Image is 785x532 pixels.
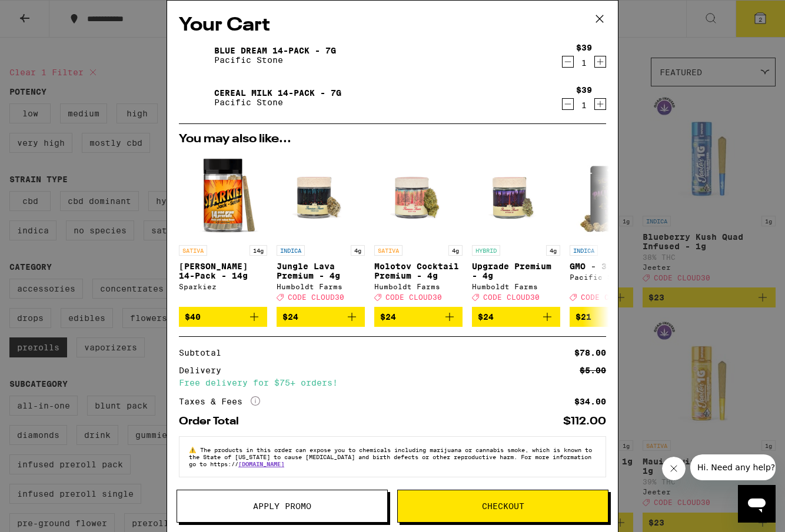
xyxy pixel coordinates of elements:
[576,85,592,95] div: $39
[214,98,341,107] p: Pacific Stone
[179,349,229,357] div: Subtotal
[563,416,606,427] div: $112.00
[482,502,524,510] span: Checkout
[574,397,606,406] div: $34.00
[374,151,463,239] img: Humboldt Farms - Molotov Cocktail Premium - 4g
[189,446,592,467] span: The products in this order can expose you to chemicals including marijuana or cannabis smoke, whi...
[179,307,267,327] button: Add to bag
[472,262,560,280] p: Upgrade Premium - 4g
[570,273,658,281] div: Pacific Stone
[576,101,592,110] div: 1
[374,245,403,256] p: SATIVA
[478,312,494,322] span: $24
[179,12,606,39] h2: Your Cart
[374,307,463,327] button: Add to bag
[277,262,365,280] p: Jungle Lava Premium - 4g
[189,446,200,453] span: ⚠️
[397,490,608,523] button: Checkout
[277,245,305,256] p: INDICA
[250,245,267,256] p: 14g
[580,366,606,374] div: $5.00
[570,307,658,327] button: Add to bag
[214,46,336,55] a: Blue Dream 14-Pack - 7g
[472,151,560,307] a: Open page for Upgrade Premium - 4g from Humboldt Farms
[179,39,212,72] img: Blue Dream 14-Pack - 7g
[351,245,365,256] p: 4g
[570,262,658,271] p: GMO - 3.5g
[214,55,336,65] p: Pacific Stone
[179,396,260,407] div: Taxes & Fees
[385,293,442,301] span: CODE CLOUD30
[179,379,606,387] div: Free delivery for $75+ orders!
[277,151,365,307] a: Open page for Jungle Lava Premium - 4g from Humboldt Farms
[546,245,560,256] p: 4g
[472,283,560,290] div: Humboldt Farms
[472,245,500,256] p: HYBRID
[570,245,598,256] p: INDICA
[472,307,560,327] button: Add to bag
[179,151,267,239] img: Sparkiez - Jack 14-Pack - 14g
[282,312,298,322] span: $24
[380,312,396,322] span: $24
[570,151,658,307] a: Open page for GMO - 3.5g from Pacific Stone
[238,460,284,467] a: [DOMAIN_NAME]
[562,56,574,68] button: Decrement
[483,293,540,301] span: CODE CLOUD30
[594,56,606,68] button: Increment
[179,283,267,290] div: Sparkiez
[374,283,463,290] div: Humboldt Farms
[690,454,776,480] iframe: Message from company
[581,293,637,301] span: CODE CLOUD30
[253,502,311,510] span: Apply Promo
[738,485,776,523] iframe: Button to launch messaging window
[662,457,686,480] iframe: Close message
[472,151,560,239] img: Humboldt Farms - Upgrade Premium - 4g
[277,151,365,239] img: Humboldt Farms - Jungle Lava Premium - 4g
[179,416,247,427] div: Order Total
[594,98,606,110] button: Increment
[374,262,463,280] p: Molotov Cocktail Premium - 4g
[277,307,365,327] button: Add to bag
[179,262,267,280] p: [PERSON_NAME] 14-Pack - 14g
[179,366,229,374] div: Delivery
[179,81,212,114] img: Cereal Milk 14-Pack - 7g
[214,88,341,98] a: Cereal Milk 14-Pack - 7g
[576,312,591,322] span: $21
[576,43,592,52] div: $39
[374,151,463,307] a: Open page for Molotov Cocktail Premium - 4g from Humboldt Farms
[179,133,606,145] h2: You may also like...
[570,151,658,239] img: Pacific Stone - GMO - 3.5g
[448,245,463,256] p: 4g
[574,349,606,357] div: $78.00
[177,490,388,523] button: Apply Promo
[185,312,201,322] span: $40
[277,283,365,290] div: Humboldt Farms
[288,293,344,301] span: CODE CLOUD30
[562,98,574,110] button: Decrement
[576,58,592,68] div: 1
[179,151,267,307] a: Open page for Jack 14-Pack - 14g from Sparkiez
